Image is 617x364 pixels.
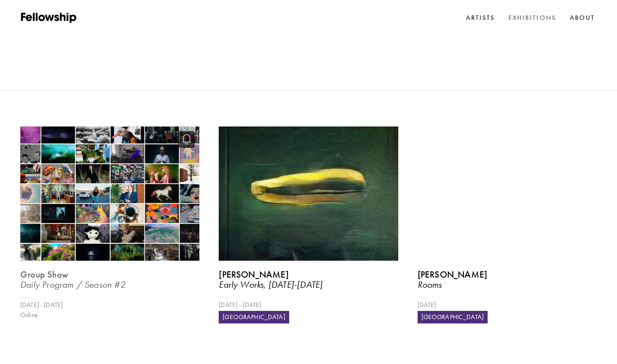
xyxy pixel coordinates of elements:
i: Early Works, [DATE]-[DATE] [219,279,323,290]
b: [PERSON_NAME] [219,269,289,280]
img: Exhibition Image [219,126,398,261]
div: [GEOGRAPHIC_DATA] [219,311,289,323]
div: Online [20,310,199,321]
a: Exhibition ImageGroup ShowDaily Program / Season #2[DATE] - [DATE]Online [20,126,199,323]
div: [DATE] - [DATE] [219,300,398,310]
a: [PERSON_NAME]Rooms[DATE][GEOGRAPHIC_DATA] [418,126,597,323]
div: [GEOGRAPHIC_DATA] [418,311,488,323]
img: Exhibition Image [17,124,202,263]
i: Rooms [418,279,442,290]
a: Exhibition Image[PERSON_NAME]Early Works, [DATE]-[DATE][DATE] - [DATE][GEOGRAPHIC_DATA] [219,126,398,323]
b: [PERSON_NAME] [418,269,488,280]
a: Exhibitions [506,11,558,25]
div: [DATE] - [DATE] [20,300,199,310]
i: Daily Program / Season #2 [20,279,126,290]
b: Group Show [20,269,68,280]
a: About [568,11,597,25]
a: Artists [464,11,497,25]
div: [DATE] [418,300,597,310]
